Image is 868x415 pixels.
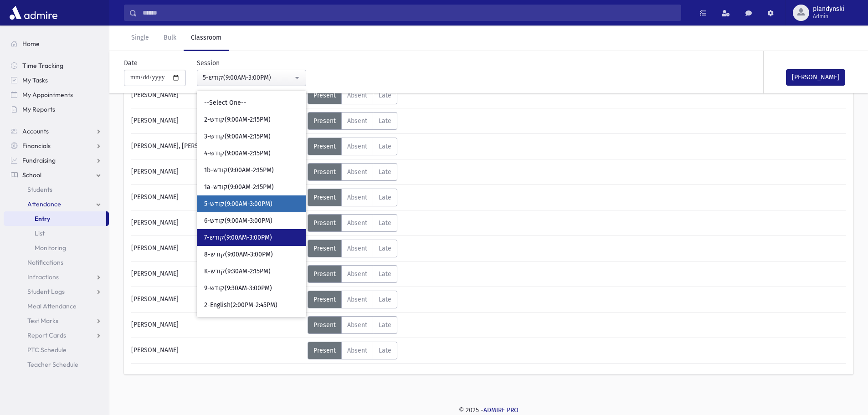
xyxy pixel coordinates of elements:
[308,112,397,130] div: AttTypes
[379,321,391,329] span: Late
[347,117,367,125] span: Absent
[379,219,391,227] span: Late
[4,270,109,284] a: Infractions
[22,61,63,70] span: Time Tracking
[308,87,397,104] div: AttTypes
[4,87,109,102] a: My Appointments
[27,185,52,194] span: Students
[204,200,272,209] span: 5-קודש(9:00AM-3:00PM)
[347,143,367,150] span: Absent
[308,189,397,206] div: AttTypes
[22,127,49,135] span: Accounts
[313,270,336,278] span: Present
[313,194,336,201] span: Present
[204,250,273,259] span: 8-קודש(9:00AM-3:00PM)
[4,328,109,343] a: Report Cards
[379,270,391,278] span: Late
[124,26,156,51] a: Single
[124,58,138,68] label: Date
[204,115,271,124] span: 2-קודש(9:00AM-2:15PM)
[347,347,367,354] span: Absent
[204,267,271,276] span: K-קודש(9:30AM-2:15PM)
[379,117,391,125] span: Late
[379,92,391,99] span: Late
[22,142,51,150] span: Financials
[197,70,306,86] button: 5-קודש(9:00AM-3:00PM)
[4,58,109,73] a: Time Tracking
[4,168,109,182] a: School
[22,171,41,179] span: School
[313,321,336,329] span: Present
[204,216,272,225] span: 6-קודש(9:00AM-3:00PM)
[347,321,367,329] span: Absent
[4,197,109,211] a: Attendance
[308,342,397,359] div: AttTypes
[35,229,45,237] span: List
[204,98,247,108] span: --Select One--
[4,73,109,87] a: My Tasks
[813,5,844,13] span: plandynski
[379,143,391,150] span: Late
[4,36,109,51] a: Home
[27,331,66,339] span: Report Cards
[35,215,50,223] span: Entry
[27,317,58,325] span: Test Marks
[308,240,397,257] div: AttTypes
[4,343,109,357] a: PTC Schedule
[7,4,60,22] img: AdmirePro
[27,200,61,208] span: Attendance
[4,299,109,313] a: Meal Attendance
[204,132,271,141] span: 3-קודש(9:00AM-2:15PM)
[308,163,397,181] div: AttTypes
[27,302,77,310] span: Meal Attendance
[27,346,67,354] span: PTC Schedule
[313,219,336,227] span: Present
[127,189,308,206] div: [PERSON_NAME]
[379,194,391,201] span: Late
[347,296,367,303] span: Absent
[124,405,853,415] div: © 2025 -
[4,284,109,299] a: Student Logs
[313,143,336,150] span: Present
[127,87,308,104] div: [PERSON_NAME]
[4,241,109,255] a: Monitoring
[127,265,308,283] div: [PERSON_NAME]
[4,226,109,241] a: List
[127,214,308,232] div: [PERSON_NAME]
[347,270,367,278] span: Absent
[127,138,308,155] div: [PERSON_NAME], [PERSON_NAME]
[27,258,63,266] span: Notifications
[127,240,308,257] div: [PERSON_NAME]
[204,233,272,242] span: 7-קודש(9:00AM-3:00PM)
[4,211,106,226] a: Entry
[22,156,56,164] span: Fundraising
[204,284,272,293] span: 9-קודש(9:30AM-3:00PM)
[308,316,397,334] div: AttTypes
[4,138,109,153] a: Financials
[4,182,109,197] a: Students
[347,219,367,227] span: Absent
[127,316,308,334] div: [PERSON_NAME]
[313,168,336,176] span: Present
[4,102,109,117] a: My Reports
[813,13,844,20] span: Admin
[204,301,277,310] span: 2-English(2:00PM-2:45PM)
[313,296,336,303] span: Present
[313,92,336,99] span: Present
[35,244,66,252] span: Monitoring
[203,73,293,82] div: 5-קודש(9:00AM-3:00PM)
[22,105,55,113] span: My Reports
[4,255,109,270] a: Notifications
[379,168,391,176] span: Late
[27,360,78,369] span: Teacher Schedule
[197,58,220,68] label: Session
[347,245,367,252] span: Absent
[22,40,40,48] span: Home
[204,183,274,192] span: 1a-קודש(9:00AM-2:15PM)
[27,273,59,281] span: Infractions
[347,92,367,99] span: Absent
[184,26,229,51] a: Classroom
[313,245,336,252] span: Present
[786,69,845,86] button: [PERSON_NAME]
[204,166,274,175] span: 1b-קודש(9:00AM-2:15PM)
